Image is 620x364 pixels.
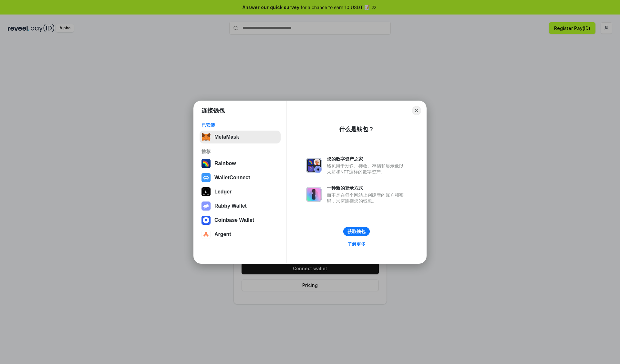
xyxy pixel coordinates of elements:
[201,149,279,154] div: 推荐
[214,175,250,181] div: WalletConnect
[347,229,366,234] div: 获取钱包
[327,192,407,204] div: 而不是在每个网站上创建新的账户和密码，只需连接您的钱包。
[200,228,281,241] button: Argent
[201,107,225,114] h1: 连接钱包
[214,203,247,209] div: Rabby Wallet
[306,187,322,202] img: svg+xml,%3Csvg%20xmlns%3D%22http%3A%2F%2Fwww.w3.org%2F2000%2Fsvg%22%20fill%3D%22none%22%20viewBox...
[343,227,370,236] button: 获取钱包
[214,134,239,140] div: MetaMask
[214,161,236,166] div: Rainbow
[327,156,407,162] div: 您的数字资产之家
[327,163,407,175] div: 钱包用于发送、接收、存储和显示像以太坊和NFT这样的数字资产。
[412,106,421,115] button: Close
[339,125,374,133] div: 什么是钱包？
[201,216,211,225] img: svg+xml,%3Csvg%20width%3D%2228%22%20height%3D%2228%22%20viewBox%3D%220%200%2028%2028%22%20fill%3D...
[344,240,369,248] a: 了解更多
[306,158,322,173] img: svg+xml,%3Csvg%20xmlns%3D%22http%3A%2F%2Fwww.w3.org%2F2000%2Fsvg%22%20fill%3D%22none%22%20viewBox...
[214,189,232,195] div: Ledger
[201,187,211,196] img: svg+xml,%3Csvg%20xmlns%3D%22http%3A%2F%2Fwww.w3.org%2F2000%2Fsvg%22%20width%3D%2228%22%20height%3...
[201,122,279,128] div: 已安装
[200,171,281,184] button: WalletConnect
[201,202,211,211] img: svg+xml,%3Csvg%20xmlns%3D%22http%3A%2F%2Fwww.w3.org%2F2000%2Fsvg%22%20fill%3D%22none%22%20viewBox...
[327,185,407,191] div: 一种新的登录方式
[201,173,211,182] img: svg+xml,%3Csvg%20width%3D%2228%22%20height%3D%2228%22%20viewBox%3D%220%200%2028%2028%22%20fill%3D...
[200,157,281,170] button: Rainbow
[200,214,281,227] button: Coinbase Wallet
[201,230,211,239] img: svg+xml,%3Csvg%20width%3D%2228%22%20height%3D%2228%22%20viewBox%3D%220%200%2028%2028%22%20fill%3D...
[201,133,211,142] img: svg+xml,%3Csvg%20fill%3D%22none%22%20height%3D%2233%22%20viewBox%3D%220%200%2035%2033%22%20width%...
[200,185,281,198] button: Ledger
[200,131,281,143] button: MetaMask
[201,159,211,168] img: svg+xml,%3Csvg%20width%3D%22120%22%20height%3D%22120%22%20viewBox%3D%220%200%20120%20120%22%20fil...
[214,217,254,223] div: Coinbase Wallet
[214,231,231,237] div: Argent
[347,241,366,247] div: 了解更多
[200,200,281,212] button: Rabby Wallet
